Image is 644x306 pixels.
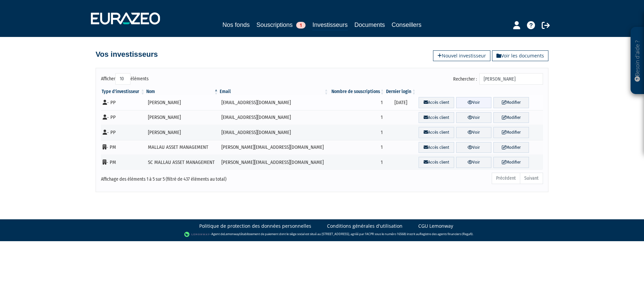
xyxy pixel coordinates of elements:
th: Dernier login : activer pour trier la colonne par ordre croissant [385,88,417,95]
a: Modifier [493,142,529,153]
a: Documents [355,20,385,30]
a: Voir [456,112,492,123]
th: Nom : activer pour trier la colonne par ordre d&eacute;croissant [146,88,219,95]
td: - PM [101,140,146,155]
a: Voir les documents [492,50,548,61]
td: [EMAIL_ADDRESS][DOMAIN_NAME] [219,110,329,125]
a: Voir [456,97,492,108]
a: Conditions générales d'utilisation [327,223,402,229]
a: Accès client [419,157,454,168]
img: 1732889491-logotype_eurazeo_blanc_rvb.png [91,12,160,25]
div: - Agent de (établissement de paiement dont le siège social est situé au [STREET_ADDRESS], agréé p... [7,231,637,238]
td: 1 [329,110,385,125]
td: 1 [329,140,385,155]
input: Rechercher : [479,73,543,85]
a: Modifier [493,97,529,108]
td: SC MALLAU ASSET MANAGEMENT [146,155,219,170]
a: Nos fonds [222,20,250,30]
a: Accès client [419,112,454,123]
h4: Vos investisseurs [96,50,158,58]
a: Accès client [419,142,454,153]
a: Politique de protection des données personnelles [199,223,311,229]
p: Besoin d'aide ? [634,31,641,91]
td: 1 [329,155,385,170]
a: CGU Lemonway [418,223,453,229]
a: Voir [456,127,492,138]
a: Lemonway [224,232,239,236]
td: [PERSON_NAME] [146,125,219,140]
th: Nombre de souscriptions : activer pour trier la colonne par ordre croissant [329,88,385,95]
td: MALLAU ASSET MANAGEMENT [146,140,219,155]
td: [EMAIL_ADDRESS][DOMAIN_NAME] [219,95,329,110]
label: Rechercher : [453,73,543,85]
td: 1 [329,95,385,110]
a: Investisseurs [312,20,347,31]
a: Voir [456,142,492,153]
a: Accès client [419,127,454,138]
th: Email : activer pour trier la colonne par ordre croissant [219,88,329,95]
a: Modifier [493,157,529,168]
td: [PERSON_NAME][EMAIL_ADDRESS][DOMAIN_NAME] [219,140,329,155]
td: 1 [329,125,385,140]
td: - PP [101,110,146,125]
td: [PERSON_NAME][EMAIL_ADDRESS][DOMAIN_NAME] [219,155,329,170]
label: Afficher éléments [101,73,149,85]
td: [EMAIL_ADDRESS][DOMAIN_NAME] [219,125,329,140]
img: logo-lemonway.png [184,231,210,238]
a: Modifier [493,112,529,123]
select: Afficheréléments [115,73,130,85]
td: - PM [101,155,146,170]
a: Accès client [419,97,454,108]
a: Modifier [493,127,529,138]
a: Conseillers [392,20,422,30]
a: Registre des agents financiers (Regafi) [420,232,473,236]
td: - PP [101,95,146,110]
a: Nouvel investisseur [433,50,490,61]
a: Voir [456,157,492,168]
span: 1 [296,22,306,29]
th: &nbsp; [417,88,543,95]
td: [PERSON_NAME] [146,95,219,110]
a: Souscriptions1 [256,20,306,30]
td: [PERSON_NAME] [146,110,219,125]
div: Affichage des éléments 1 à 5 sur 5 (filtré de 437 éléments au total) [101,172,279,183]
th: Type d'investisseur : activer pour trier la colonne par ordre croissant [101,88,146,95]
td: - PP [101,125,146,140]
td: [DATE] [385,95,417,110]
